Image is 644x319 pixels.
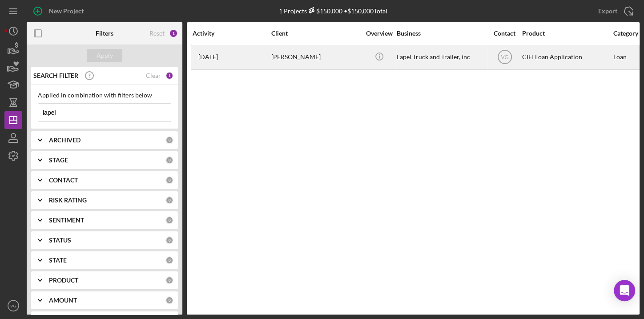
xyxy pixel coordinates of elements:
div: Apply [97,49,113,62]
div: 0 [165,236,173,244]
time: 2024-10-16 21:50 [198,53,218,61]
div: Lapel Truck and Trailer, inc [397,45,486,69]
div: Business [397,30,486,37]
b: CONTACT [49,177,78,184]
button: VG [4,297,22,315]
b: RISK RATING [49,197,87,204]
text: VG [10,303,16,308]
b: STATUS [49,237,71,244]
button: New Project [27,2,93,20]
div: Reset [149,30,165,37]
div: 0 [165,256,173,264]
div: Overview [362,30,396,37]
div: 0 [165,276,173,284]
button: Apply [87,49,122,62]
div: Activity [193,30,270,37]
div: 0 [165,296,173,304]
div: 0 [165,216,173,224]
div: 0 [165,176,173,184]
div: 0 [165,196,173,204]
b: STAGE [49,157,68,164]
b: STATE [49,257,67,264]
div: Client [271,30,360,37]
b: SEARCH FILTER [33,72,78,79]
b: PRODUCT [49,277,78,284]
b: ARCHIVED [49,137,80,144]
div: Contact [488,30,521,37]
div: $150,000 [307,7,342,15]
div: 0 [165,156,173,164]
div: 1 [165,72,173,80]
b: Filters [96,30,113,37]
div: CIFI Loan Application [522,45,611,69]
div: Open Intercom Messenger [614,280,635,301]
div: 1 [169,29,178,38]
div: 1 Projects • $150,000 Total [279,7,387,15]
div: Clear [146,72,161,79]
div: Applied in combination with filters below [38,92,171,99]
div: [PERSON_NAME] [271,45,360,69]
div: New Project [49,2,84,20]
div: Export [598,2,617,20]
button: Export [589,2,640,20]
b: SENTIMENT [49,217,84,224]
b: AMOUNT [49,297,77,304]
text: VG [501,54,508,61]
div: Product [522,30,611,37]
div: 0 [165,136,173,144]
